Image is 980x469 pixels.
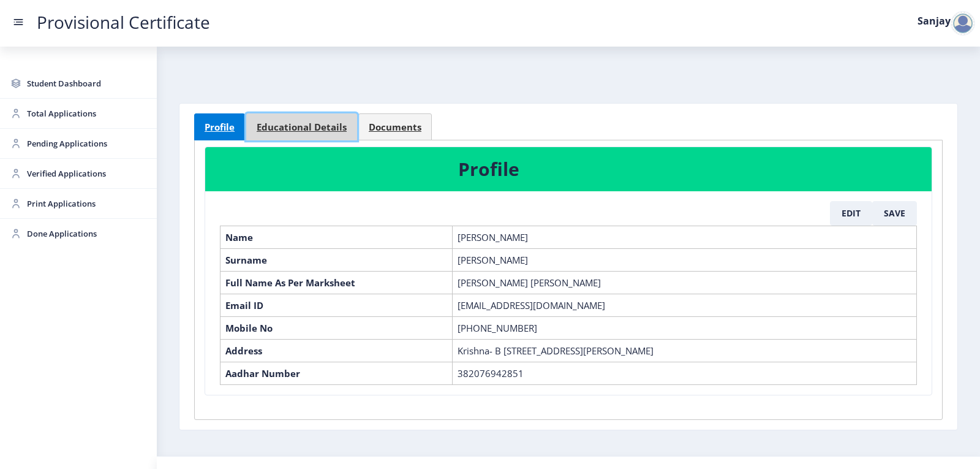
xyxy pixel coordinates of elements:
[27,226,147,241] span: Done Applications
[830,201,872,226] button: Edit
[221,294,453,316] th: Email ID
[453,362,917,384] td: 382076942851
[27,196,147,211] span: Print Applications
[221,316,453,339] th: Mobile No
[24,16,222,29] a: Provisional Certificate
[221,248,453,271] th: Surname
[221,339,453,362] th: Address
[872,201,917,226] button: Save
[453,294,917,316] td: [EMAIL_ADDRESS][DOMAIN_NAME]
[27,106,147,121] span: Total Applications
[918,16,951,26] label: Sanjay
[27,136,147,151] span: Pending Applications
[453,339,917,362] td: Krishna- B [STREET_ADDRESS][PERSON_NAME]
[453,316,917,339] td: [PHONE_NUMBER]
[369,123,421,132] span: Documents
[453,248,917,271] td: [PERSON_NAME]
[221,362,453,384] th: Aadhar Number
[221,226,453,248] th: Name
[27,166,147,181] span: Verified Applications
[453,271,917,294] td: [PERSON_NAME] [PERSON_NAME]
[257,123,347,132] span: Educational Details
[27,76,147,91] span: Student Dashboard
[221,271,453,294] th: Full Name As Per Marksheet
[453,226,917,248] td: [PERSON_NAME]
[205,123,235,132] span: Profile
[458,157,738,181] h3: Profile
